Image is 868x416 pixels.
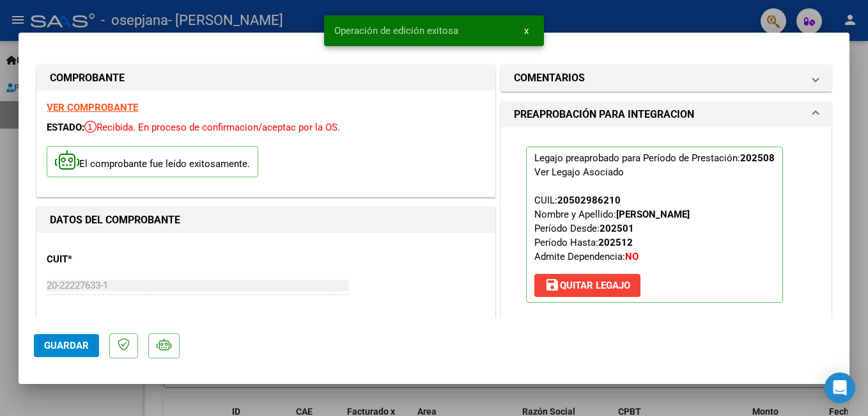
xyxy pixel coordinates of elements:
button: Quitar Legajo [534,274,640,297]
mat-expansion-panel-header: COMENTARIOS [501,65,831,91]
strong: 202512 [598,237,633,248]
span: x [524,25,529,36]
p: El comprobante fue leído exitosamente. [47,146,258,177]
h1: PREAPROBACIÓN PARA INTEGRACION [514,107,694,122]
span: Guardar [44,340,89,351]
button: x [514,19,539,42]
strong: DATOS DEL COMPROBANTE [50,214,180,226]
strong: 202508 [740,152,775,164]
button: Guardar [34,334,99,357]
span: Operación de edición exitosa [334,24,458,37]
span: Quitar Legajo [545,280,630,291]
p: CUIT [47,252,178,267]
div: PREAPROBACIÓN PARA INTEGRACION [501,127,831,332]
h1: COMENTARIOS [514,70,585,86]
strong: NO [625,251,639,262]
span: ANALISIS PRESTADOR [47,318,144,330]
strong: [PERSON_NAME] [616,209,690,220]
strong: 202501 [600,223,634,234]
div: 20502986210 [557,193,621,207]
mat-expansion-panel-header: PREAPROBACIÓN PARA INTEGRACION [501,102,831,127]
span: ESTADO: [47,122,84,133]
span: CUIL: Nombre y Apellido: Período Desde: Período Hasta: Admite Dependencia: [534,195,690,262]
strong: COMPROBANTE [50,72,125,84]
span: Recibida. En proceso de confirmacion/aceptac por la OS. [84,122,340,133]
a: VER COMPROBANTE [47,102,138,113]
p: Legajo preaprobado para Período de Prestación: [526,147,783,303]
div: Ver Legajo Asociado [534,165,624,179]
mat-icon: save [545,277,560,292]
div: Open Intercom Messenger [825,372,855,403]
